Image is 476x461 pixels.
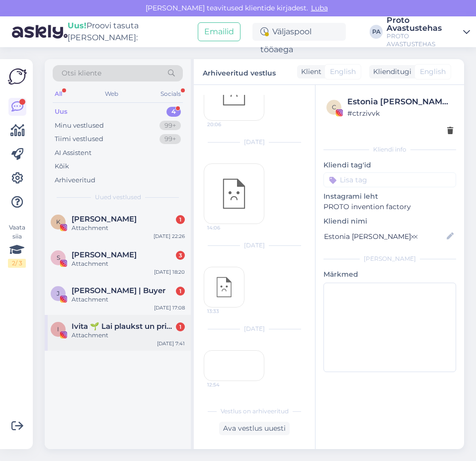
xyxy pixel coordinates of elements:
[207,121,244,128] span: 20:06
[323,269,456,280] p: Märkmed
[204,324,305,333] div: [DATE]
[204,241,305,250] div: [DATE]
[154,268,185,276] div: [DATE] 18:20
[332,103,336,111] span: c
[176,287,185,296] div: 1
[323,254,456,263] div: [PERSON_NAME]
[252,23,346,41] div: Väljaspool tööaega
[198,22,240,41] button: Emailid
[53,87,64,100] div: All
[55,161,69,171] div: Kõik
[72,250,137,259] span: Sara Vartia
[154,232,185,240] div: [DATE] 22:26
[72,295,185,304] div: Attachment
[207,307,244,315] span: 13:33
[176,322,185,331] div: 1
[323,160,456,170] p: Kliendi tag'id
[323,191,456,202] p: Instagrami leht
[72,215,137,224] span: Kat Smith
[57,290,60,297] span: J
[103,87,120,100] div: Web
[204,267,244,307] img: attachment
[166,107,181,117] div: 4
[57,254,60,261] span: S
[330,67,356,77] span: English
[176,215,185,224] div: 1
[219,422,290,435] div: Ava vestlus uuesti
[159,121,181,131] div: 99+
[324,231,445,242] input: Lisa nimi
[323,216,456,227] p: Kliendi nimi
[72,331,185,340] div: Attachment
[72,224,185,232] div: Attachment
[72,286,165,295] span: Julia | Buyer
[420,67,446,77] span: English
[8,259,26,268] div: 2 / 3
[157,340,185,347] div: [DATE] 7:41
[207,381,244,388] span: 12:54
[297,67,321,77] div: Klient
[176,251,185,260] div: 3
[308,3,331,12] span: Luba
[57,325,59,333] span: I
[387,32,459,48] div: PROTO AVASTUSTEHAS
[203,65,276,78] label: Arhiveeritud vestlus
[55,107,68,117] div: Uus
[55,121,104,131] div: Minu vestlused
[387,16,459,32] div: Proto Avastustehas
[72,259,185,268] div: Attachment
[347,108,453,119] div: # ctrzivvk
[347,96,453,108] div: Estonia [PERSON_NAME]🝪
[204,138,305,147] div: [DATE]
[159,134,181,144] div: 99+
[55,175,95,185] div: Arhiveeritud
[387,16,470,48] a: Proto AvastustehasPROTO AVASTUSTEHAS
[55,148,91,158] div: AI Assistent
[207,224,244,231] span: 14:06
[323,202,456,212] p: PROTO invention factory
[323,172,456,187] input: Lisa tag
[95,193,141,202] span: Uued vestlused
[221,407,289,416] span: Vestlus on arhiveeritud
[55,134,103,144] div: Tiimi vestlused
[8,223,26,268] div: Vaata siia
[159,87,183,100] div: Socials
[62,68,101,78] span: Otsi kliente
[8,67,27,86] img: Askly Logo
[56,218,61,226] span: K
[323,145,456,154] div: Kliendi info
[72,322,175,331] span: Ivita 🌱 Lai plaukst un priecē!
[68,21,86,30] b: Uus!
[370,25,383,39] div: PA
[154,304,185,311] div: [DATE] 17:08
[68,20,194,44] div: Proovi tasuta [PERSON_NAME]:
[369,67,411,77] div: Klienditugi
